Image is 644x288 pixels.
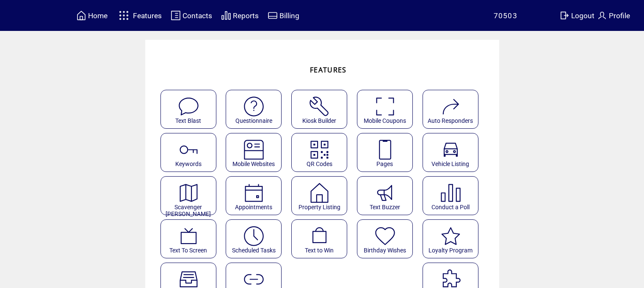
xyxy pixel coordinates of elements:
img: text-to-screen.svg [177,225,200,247]
img: features.svg [116,8,131,22]
span: Birthday Wishes [364,247,406,254]
a: Auto Responders [423,90,484,129]
span: Reports [233,11,259,20]
a: Vehicle Listing [423,133,484,172]
img: appointments.svg [243,182,265,204]
a: Billing [266,9,301,22]
span: Text Blast [175,117,201,124]
a: Contacts [169,9,213,22]
a: QR Codes [291,133,353,172]
span: QR Codes [307,161,332,167]
a: Birthday Wishes [357,219,418,258]
a: Appointments [226,176,287,215]
img: scavenger.svg [177,182,200,204]
span: Scheduled Tasks [232,247,276,254]
a: Home [75,9,109,22]
img: poll.svg [439,182,462,204]
span: Mobile Websites [232,161,275,167]
img: loyalty-program.svg [439,225,462,247]
img: text-buzzer.svg [374,182,396,204]
img: contacts.svg [171,10,181,21]
span: Text Buzzer [370,204,400,210]
a: Text Buzzer [357,176,418,215]
span: Vehicle Listing [431,161,469,167]
img: creidtcard.svg [268,10,278,21]
img: property-listing.svg [308,182,331,204]
a: Text to Win [291,219,353,258]
img: questionnaire.svg [243,95,265,118]
img: vehicle-listing.svg [439,138,462,161]
a: Reports [220,9,260,22]
span: Text to Win [305,247,334,254]
span: Home [88,11,108,20]
img: home.svg [76,10,86,21]
span: FEATURES [310,65,347,75]
span: Features [133,11,162,20]
img: birthday-wishes.svg [374,225,396,247]
a: Conduct a Poll [423,176,484,215]
img: mobile-websites.svg [243,138,265,161]
img: text-to-win.svg [308,225,331,247]
a: Pages [357,133,418,172]
img: qr.svg [308,138,331,161]
span: Auto Responders [428,117,473,124]
span: Billing [279,11,299,20]
a: Scheduled Tasks [226,219,287,258]
img: chart.svg [221,10,231,21]
a: Text Blast [160,90,222,129]
span: Mobile Coupons [364,117,406,124]
span: Conduct a Poll [431,204,470,210]
img: text-blast.svg [177,95,200,118]
span: Profile [609,11,630,20]
a: Logout [558,9,596,22]
span: Keywords [175,161,202,167]
a: Scavenger [PERSON_NAME] [160,176,222,215]
img: landing-pages.svg [374,138,396,161]
span: Pages [376,161,393,167]
span: Loyalty Program [428,247,473,254]
span: Kiosk Builder [302,117,336,124]
img: auto-responders.svg [439,95,462,118]
a: Text To Screen [160,219,222,258]
span: Scavenger [PERSON_NAME] [166,204,211,217]
span: 70503 [494,11,518,20]
span: Contacts [182,11,212,20]
a: Mobile Websites [226,133,287,172]
img: profile.svg [597,10,607,21]
a: Features [115,7,163,24]
a: Kiosk Builder [291,90,353,129]
img: tool%201.svg [308,95,331,118]
img: scheduled-tasks.svg [243,225,265,247]
a: Questionnaire [226,90,287,129]
img: coupons.svg [374,95,396,118]
a: Keywords [160,133,222,172]
span: Text To Screen [169,247,207,254]
span: Questionnaire [235,117,272,124]
a: Profile [596,9,631,22]
span: Appointments [235,204,272,210]
img: keywords.svg [177,138,200,161]
img: exit.svg [559,10,569,21]
a: Loyalty Program [423,219,484,258]
span: Property Listing [299,204,340,210]
a: Property Listing [291,176,353,215]
a: Mobile Coupons [357,90,418,129]
span: Logout [571,11,594,20]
